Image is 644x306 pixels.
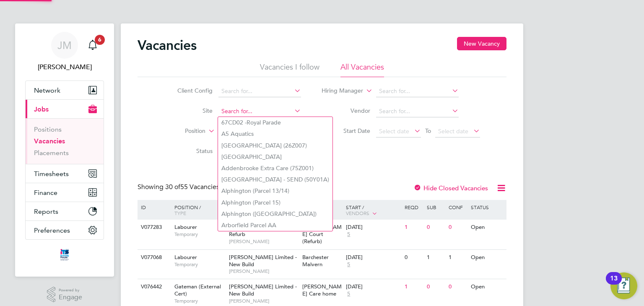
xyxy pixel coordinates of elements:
[469,200,505,214] div: Status
[34,226,70,234] span: Preferences
[302,223,342,245] span: [PERSON_NAME] Court (Refurb)
[218,140,332,151] li: [GEOGRAPHIC_DATA] (26Z007)
[26,118,104,164] div: Jobs
[260,62,319,77] li: Vacancies I follow
[34,149,69,157] a: Placements
[25,62,104,72] span: Joe Murray
[174,298,225,304] span: Temporary
[26,100,104,118] button: Jobs
[47,287,83,303] a: Powered byEngage
[402,200,424,214] div: Reqd
[218,208,332,220] li: Alphington ([GEOGRAPHIC_DATA])
[379,127,409,135] span: Select date
[376,106,459,117] input: Search for...
[218,174,332,185] li: [GEOGRAPHIC_DATA] - SEND (50Y01A)
[174,223,197,231] span: Labourer
[174,283,221,297] span: Gateman (External Cert)
[346,224,400,231] div: [DATE]
[218,151,332,163] li: [GEOGRAPHIC_DATA]
[34,189,57,197] span: Finance
[346,210,369,216] span: Vendors
[425,250,447,265] div: 1
[26,164,104,183] button: Timesheets
[174,261,225,268] span: Temporary
[164,147,213,155] label: Status
[322,127,370,135] label: Start Date
[346,231,351,238] span: 5
[139,220,168,235] div: V077283
[34,137,65,145] a: Vacancies
[229,268,298,275] span: [PERSON_NAME]
[402,250,424,265] div: 0
[84,32,101,59] a: 6
[346,290,351,298] span: 5
[218,163,332,174] li: Addenbrooke Extra Care (75Z001)
[229,298,298,304] span: [PERSON_NAME]
[425,220,447,235] div: 0
[26,221,104,239] button: Preferences
[138,37,197,54] h2: Vacancies
[34,86,60,94] span: Network
[346,254,400,261] div: [DATE]
[57,40,72,51] span: JM
[315,87,363,95] label: Hiring Manager
[346,283,400,290] div: [DATE]
[438,127,468,135] span: Select date
[157,127,205,135] label: Position
[610,278,618,289] div: 13
[218,106,301,117] input: Search for...
[229,283,297,297] span: [PERSON_NAME] Limited - New Build
[138,183,221,192] div: Showing
[164,87,213,94] label: Client Config
[168,200,227,220] div: Position /
[413,184,488,192] label: Hide Closed Vacancies
[340,62,384,77] li: All Vacancies
[164,107,213,114] label: Site
[229,238,298,245] span: [PERSON_NAME]
[344,200,402,221] div: Start /
[447,250,468,265] div: 1
[229,254,297,268] span: [PERSON_NAME] Limited - New Build
[139,250,168,265] div: V077068
[26,202,104,220] button: Reports
[402,279,424,295] div: 1
[95,35,105,45] span: 6
[447,279,468,295] div: 0
[59,294,82,301] span: Engage
[139,200,168,214] div: ID
[59,248,70,262] img: itsconstruction-logo-retina.png
[218,197,332,208] li: Alphington (Parcel 15)
[139,279,168,295] div: V076442
[174,254,197,261] span: Labourer
[469,250,505,265] div: Open
[302,283,342,297] span: [PERSON_NAME] Care home
[25,248,104,262] a: Go to home page
[218,185,332,197] li: Alphington (Parcel 13/14)
[15,23,114,277] nav: Main navigation
[218,128,332,140] li: A5 Aquatics
[423,125,434,136] span: To
[59,287,82,294] span: Powered by
[26,81,104,99] button: Network
[376,86,459,97] input: Search for...
[25,32,104,72] a: JM[PERSON_NAME]
[457,37,506,50] button: New Vacancy
[26,183,104,202] button: Finance
[302,254,329,268] span: Barchester Malvern
[425,279,447,295] div: 0
[447,220,468,235] div: 0
[469,220,505,235] div: Open
[447,200,468,214] div: Conf
[174,231,225,238] span: Temporary
[425,200,447,214] div: Sub
[346,261,351,268] span: 5
[165,183,180,191] span: 30 of
[34,170,69,178] span: Timesheets
[322,107,370,114] label: Vendor
[218,220,332,231] li: Arborfield Parcel AA
[34,105,49,113] span: Jobs
[218,86,301,97] input: Search for...
[34,207,58,215] span: Reports
[34,125,62,133] a: Positions
[218,117,332,128] li: 67CD02 -Royal Parade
